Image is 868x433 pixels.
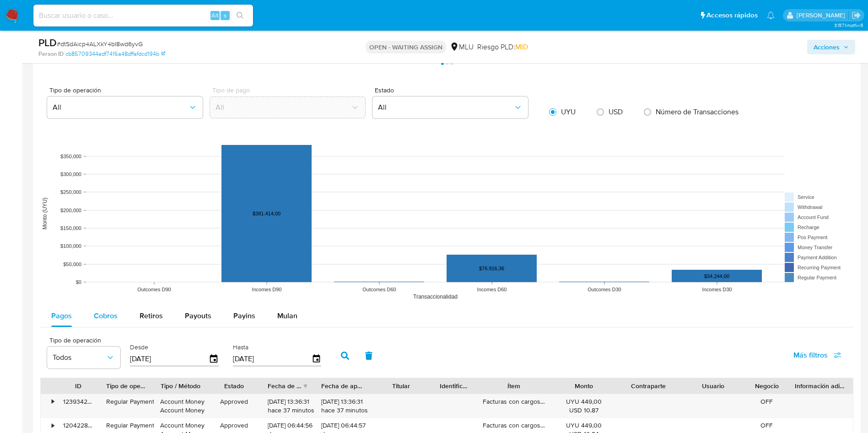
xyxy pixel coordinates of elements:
span: Alt [211,11,219,20]
p: tomas.vaya@mercadolibre.com [797,11,848,20]
input: Buscar usuario o caso... [33,10,253,21]
b: PLD [38,35,57,50]
span: # dtSdAicp4ALXkY4bI8wd6yvG [57,39,143,48]
div: MLU [450,42,474,52]
span: s [224,11,226,20]
button: search-icon [231,9,249,22]
b: Person ID [38,50,64,58]
a: cb85709344adf7416a48dffafdcd194b [65,50,165,58]
a: Notificaciones [767,11,775,19]
span: 3.157.1-hotfix-5 [834,21,863,29]
span: Riesgo PLD: [477,42,528,52]
p: OPEN - WAITING ASSIGN [366,41,446,53]
button: Acciones [807,40,855,54]
span: MID [515,42,528,52]
span: Acciones [814,40,840,54]
a: Salir [852,11,861,20]
span: Accesos rápidos [706,11,758,20]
